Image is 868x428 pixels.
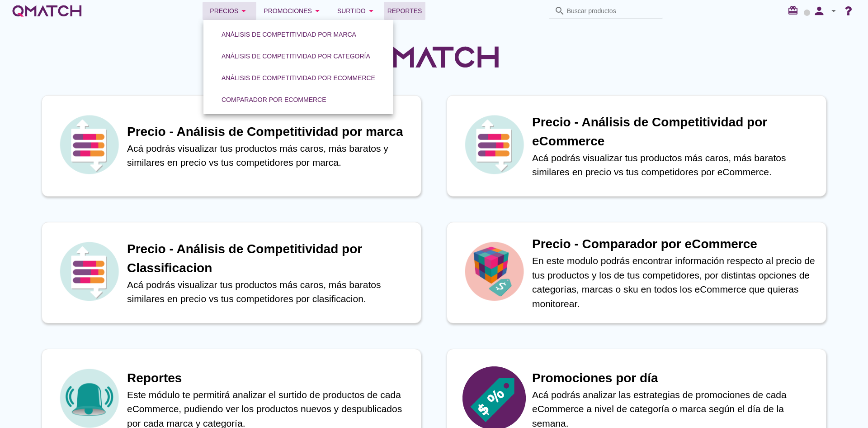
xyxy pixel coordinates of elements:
[434,222,839,323] a: iconPrecio - Comparador por eCommerceEn este modulo podrás encontrar información respecto al prec...
[211,45,381,67] a: Análisis de competitividad por categoría
[554,5,565,16] i: search
[384,2,426,20] a: Reportes
[434,95,839,197] a: iconPrecio - Análisis de Competitividad por eCommerceAcá podrás visualizar tus productos más caro...
[222,95,326,105] div: Comparador por eCommerce
[222,30,356,39] div: Análisis de competitividad por marca
[337,5,377,16] div: Surtido
[387,5,422,16] span: Reportes
[214,48,377,64] button: Análisis de competitividad por categoría
[214,70,382,86] button: Análisis de competitividad por eCommerce
[211,89,337,111] a: Comparador por eCommerce
[462,113,526,176] img: icon
[532,254,817,311] p: En este modulo podrás encontrar información respecto al precio de tus productos y los de tus comp...
[127,122,412,141] h1: Precio - Análisis de Competitividad por marca
[211,24,367,45] a: Análisis de competitividad por marca
[127,278,412,306] p: Acá podrás visualizar tus productos más caros, más baratos similares en precio vs tus competidore...
[222,73,375,83] div: Análisis de competitividad por eCommerce
[214,26,363,43] button: Análisis de competitividad por marca
[462,240,526,303] img: icon
[11,2,83,20] a: white-qmatch-logo
[532,113,817,151] h1: Precio - Análisis de Competitividad por eCommerce
[127,369,412,388] h1: Reportes
[238,5,249,16] i: arrow_drop_down
[312,5,323,16] i: arrow_drop_down
[532,151,817,179] p: Acá podrás visualizar tus productos más caros, más baratos similares en precio vs tus competidore...
[127,141,412,170] p: Acá podrás visualizar tus productos más caros, más baratos y similares en precio vs tus competido...
[532,369,817,388] h1: Promociones por día
[57,113,121,176] img: icon
[127,240,412,278] h1: Precio - Análisis de Competitividad por Classificacion
[29,222,434,323] a: iconPrecio - Análisis de Competitividad por ClassificacionAcá podrás visualizar tus productos más...
[203,2,256,20] button: Precios
[567,4,657,18] input: Buscar productos
[211,67,386,89] a: Análisis de competitividad por eCommerce
[256,2,330,20] button: Promociones
[788,5,802,16] i: redeem
[29,95,434,197] a: iconPrecio - Análisis de Competitividad por marcaAcá podrás visualizar tus productos más caros, m...
[210,5,249,16] div: Precios
[828,5,839,16] i: arrow_drop_down
[57,240,121,303] img: icon
[810,5,828,17] i: person
[532,235,817,254] h1: Precio - Comparador por eCommerce
[222,52,370,61] div: Análisis de competitividad por categoría
[264,5,323,16] div: Promociones
[366,34,502,80] img: QMatchLogo
[366,5,377,16] i: arrow_drop_down
[214,91,334,108] button: Comparador por eCommerce
[330,2,384,20] button: Surtido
